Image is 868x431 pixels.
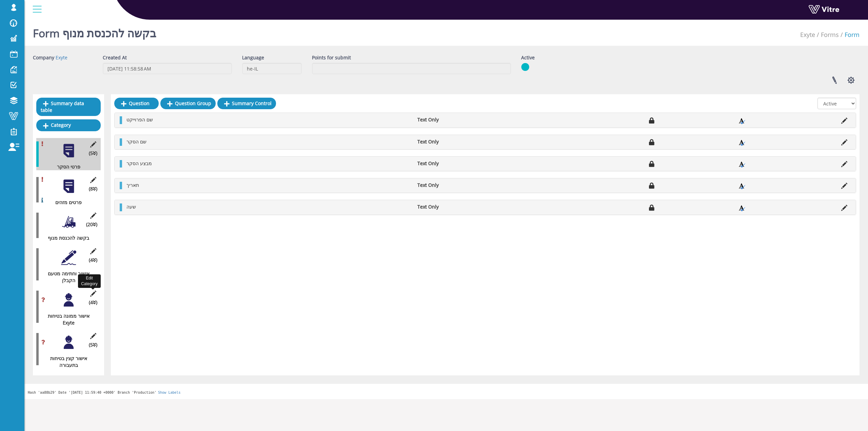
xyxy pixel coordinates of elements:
[414,160,523,167] li: Text Only
[414,182,523,189] li: Text Only
[89,185,97,192] span: (8 )
[414,203,523,210] li: Text Only
[89,341,97,348] span: (5 )
[36,355,96,369] div: אישור קצין בטיחות בתעבורה
[160,98,216,109] a: Question Group
[36,119,101,131] a: Category
[126,203,136,210] span: שעה
[521,54,535,61] label: Active
[89,299,97,306] span: (4 )
[821,31,839,39] a: Forms
[126,160,152,166] span: מבצע הסקר
[103,54,127,61] label: Created At
[33,17,156,46] h1: Form בקשה להכנסת מנוף
[242,54,264,61] label: Language
[78,274,101,288] div: Edit Category
[36,163,96,170] div: פרטי הסקר
[114,98,159,109] a: Question
[158,391,180,394] a: Show Labels
[36,313,96,326] div: אישור ממונה בטיחות Exyte
[89,257,97,263] span: (4 )
[126,116,153,123] span: שם הפרוייקט
[36,199,96,206] div: פרטים מזהים
[521,63,529,71] img: yes
[89,150,97,157] span: (5 )
[839,31,860,39] li: Form
[36,270,96,284] div: אישור וחתימה מטעם הקבלן
[56,54,67,61] a: Exyte
[28,391,156,394] span: Hash 'aa88b29' Date '[DATE] 11:59:40 +0000' Branch 'Production'
[36,235,96,241] div: בקשה להכנסת מנוף
[312,54,351,61] label: Points for submit
[126,182,139,188] span: תאריך
[800,31,815,39] a: Exyte
[33,54,54,61] label: Company
[36,98,101,116] a: Summary data table
[86,221,97,228] span: (20 )
[414,138,523,145] li: Text Only
[126,138,146,145] span: שם הסקר
[414,116,523,123] li: Text Only
[217,98,276,109] a: Summary Control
